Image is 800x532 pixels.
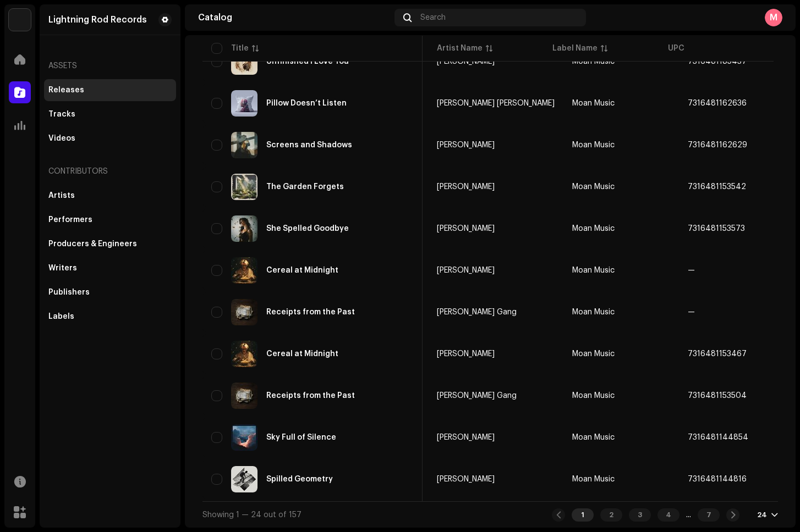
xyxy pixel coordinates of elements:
[437,267,555,274] span: Kiren Phakir
[202,511,302,519] span: Showing 1 — 24 out of 157
[572,475,615,483] span: Moan Music
[437,267,495,274] div: [PERSON_NAME]
[572,58,615,65] span: Moan Music
[437,141,495,149] div: [PERSON_NAME]
[44,233,176,255] re-m-nav-item: Producers & Engineers
[266,475,333,483] div: Spilled Geometry
[437,183,555,191] span: Tim Harris
[44,257,176,279] re-m-nav-item: Writers
[757,511,767,519] div: 24
[552,43,598,54] div: Label Name
[48,215,92,224] div: Performers
[572,308,615,316] span: Moan Music
[231,424,257,451] img: 3b2fa11f-36e8-42b9-9b73-b8a2f90b1a0f
[437,58,495,65] div: [PERSON_NAME]
[231,383,257,409] img: 52ada9bd-a25e-4576-9e24-ebeb5528811b
[437,475,555,483] span: Marlys
[688,141,747,149] span: 7316481162629
[572,141,615,149] span: Moan Music
[688,225,745,232] span: 7316481153573
[266,58,349,65] div: Unfinished I Love You
[600,508,622,522] div: 2
[266,183,344,191] div: The Garden Forgets
[572,99,615,107] span: Moan Music
[437,350,495,358] div: [PERSON_NAME]
[44,79,176,101] re-m-nav-item: Releases
[688,267,695,274] span: —
[688,99,747,107] span: 7316481162636
[48,134,75,143] div: Videos
[420,13,446,22] span: Search
[437,308,517,316] div: [PERSON_NAME] Gang
[629,508,651,522] div: 3
[266,225,349,232] div: She Spelled Goodbye
[44,128,176,149] re-m-nav-item: Videos
[231,466,257,492] img: 22b90ebb-ac9e-4377-81c4-3cdce3985b99
[688,183,746,191] span: 7316481153542
[437,99,555,107] span: Jacy Harry
[437,434,495,441] div: [PERSON_NAME]
[44,53,176,79] re-a-nav-header: Assets
[437,99,555,107] div: [PERSON_NAME] [PERSON_NAME]
[231,257,257,284] img: edc8b222-c361-445c-b059-69e0d330aec7
[266,141,352,149] div: Screens and Shadows
[48,312,74,321] div: Labels
[231,43,249,54] div: Title
[48,110,75,119] div: Tracks
[657,508,680,522] div: 4
[198,13,390,22] div: Catalog
[572,183,615,191] span: Moan Music
[231,48,257,75] img: 51db35d7-52d9-4939-a0dd-a1530f5bbbb0
[266,434,336,441] div: Sky Full of Silence
[266,392,355,400] div: Receipts from the Past
[437,225,495,232] div: [PERSON_NAME]
[266,350,338,358] div: Cereal at Midnight
[48,288,90,297] div: Publishers
[688,434,748,441] span: 7316481144854
[266,308,355,316] div: Receipts from the Past
[437,475,495,483] div: [PERSON_NAME]
[266,99,347,107] div: Pillow Doesn’t Listen
[48,264,77,273] div: Writers
[48,86,84,95] div: Releases
[48,15,147,24] div: Lightning Rod Records
[572,267,615,274] span: Moan Music
[572,434,615,441] span: Moan Music
[698,508,720,522] div: 7
[44,185,176,207] re-m-nav-item: Artists
[437,392,517,400] div: [PERSON_NAME] Gang
[686,511,691,519] div: ...
[437,350,555,358] span: Kiren Phakir
[9,9,31,31] img: c1aec8e0-cc53-42f4-96df-0a0a8a61c953
[688,475,747,483] span: 7316481144816
[44,209,176,231] re-m-nav-item: Performers
[437,43,483,54] div: Artist Name
[437,392,555,400] span: Wilfred Gang
[572,508,594,522] div: 1
[231,132,257,158] img: 42b956b8-deec-4ba0-a888-e1289d5ffa54
[688,308,695,316] span: —
[765,9,782,26] div: M
[44,103,176,125] re-m-nav-item: Tracks
[437,141,555,149] span: Olivia Santos
[688,392,747,400] span: 7316481153504
[44,158,176,185] re-a-nav-header: Contributors
[437,434,555,441] span: Sang Drake
[231,174,257,200] img: e5d4c0a6-1348-44b1-b234-827f46830de3
[231,299,257,325] img: 0a2e2f21-b840-4f75-b5c2-333144716aa4
[437,308,555,316] span: Wilfred Gang
[572,392,615,400] span: Moan Music
[572,350,615,358] span: Moan Music
[437,183,495,191] div: [PERSON_NAME]
[437,225,555,232] span: Sang Drake
[48,240,137,248] div: Producers & Engineers
[688,350,747,358] span: 7316481153467
[266,267,338,274] div: Cereal at Midnight
[231,90,257,117] img: e312cdbd-15fc-43fc-9f4b-d740b2594b4d
[437,58,555,65] span: Marlys
[572,225,615,232] span: Moan Music
[231,215,257,242] img: 1a0a6430-07fc-48c7-8811-e5d52e7af08b
[48,191,75,200] div: Artists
